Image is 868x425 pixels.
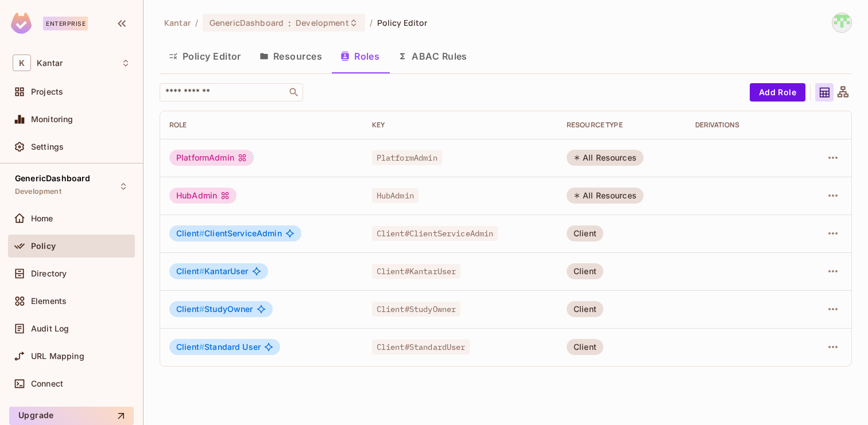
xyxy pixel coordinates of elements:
span: StudyOwner [176,305,253,314]
span: K [13,54,31,71]
span: Settings [31,142,64,151]
div: Key [372,120,548,130]
span: Policy [31,241,56,251]
span: Client#StandardUser [372,340,470,354]
img: SReyMgAAAABJRU5ErkJggg== [11,13,32,34]
span: # [199,266,204,276]
div: Client [567,339,603,355]
span: Client [176,342,204,352]
div: Role [169,120,354,130]
span: Home [31,214,53,223]
span: the active workspace [164,17,191,28]
span: Client#ClientServiceAdmin [372,226,498,241]
span: Directory [31,269,67,278]
span: Elements [31,297,67,306]
span: Projects [31,87,63,96]
img: Devesh.Kumar@Kantar.com [832,13,851,32]
button: Add Role [750,83,805,102]
span: KantarUser [176,267,249,276]
div: PlatformAdmin [169,150,254,166]
button: ABAC Rules [389,42,476,71]
li: / [370,17,373,28]
div: Enterprise [43,17,88,30]
button: Policy Editor [160,42,250,71]
span: Monitoring [31,115,73,124]
div: Client [567,225,603,241]
div: Client [567,301,603,317]
div: All Resources [567,150,644,166]
span: Client [176,266,204,276]
span: Client#StudyOwner [372,302,461,317]
span: Client [176,304,204,314]
span: # [199,342,204,352]
span: URL Mapping [31,352,84,361]
span: Standard User [176,342,261,352]
div: HubAdmin [169,188,237,204]
div: RESOURCE TYPE [567,120,677,130]
span: Workspace: Kantar [37,59,63,68]
div: All Resources [567,188,644,204]
span: GenericDashboard [210,17,284,28]
span: GenericDashboard [15,174,90,183]
div: Derivations [695,120,793,130]
span: ClientServiceAdmin [176,229,282,238]
span: Audit Log [31,324,69,333]
span: Client [176,228,204,238]
button: Upgrade [9,407,134,425]
span: # [199,304,204,314]
span: : [288,18,292,28]
span: Connect [31,379,63,388]
span: # [199,228,204,238]
span: Client#KantarUser [372,264,461,279]
div: Client [567,263,603,279]
button: Resources [250,42,331,71]
span: Development [15,187,61,196]
span: PlatformAdmin [372,150,442,165]
span: Policy Editor [377,17,428,28]
span: Development [296,17,348,28]
button: Roles [331,42,389,71]
li: / [195,17,198,28]
span: HubAdmin [372,188,418,203]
